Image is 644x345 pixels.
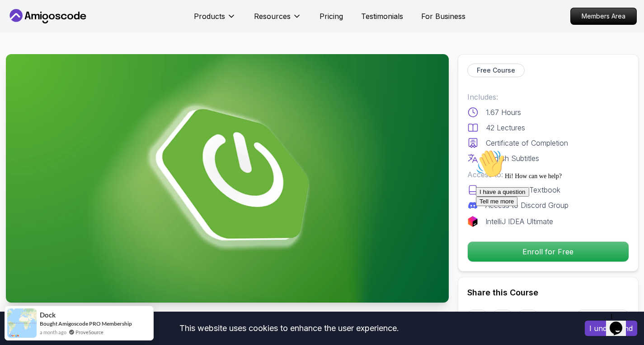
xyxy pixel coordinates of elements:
p: Access to: [467,169,629,180]
a: For Business [421,11,465,22]
span: Hi! How can we help? [4,27,89,34]
button: Accept cookies [585,321,637,336]
span: a month ago [40,328,66,336]
img: jetbrains logo [467,216,478,227]
a: Amigoscode PRO Membership [58,320,132,327]
iframe: chat widget [472,146,635,304]
button: Enroll for Free [467,241,629,262]
p: Products [194,11,225,22]
img: :wave: [4,4,33,32]
a: ProveSource [75,328,103,336]
div: This website uses cookies to enhance the user experience. [7,318,571,338]
p: 42 Lectures [486,122,525,133]
a: Testimonials [361,11,403,22]
p: Resources [254,11,291,22]
a: Pricing [320,11,343,22]
button: Products [194,11,236,29]
a: Members Area [570,8,637,25]
div: 👋Hi! How can we help?I have a questionTell me more [4,4,166,60]
button: Resources [254,11,301,29]
h2: Share this Course [467,286,629,299]
span: Dock [40,311,56,319]
p: 1.67 Hours [486,107,521,118]
p: Certificate of Completion [486,138,568,148]
p: Free Course [477,66,515,75]
button: I have a question [4,41,57,51]
img: provesource social proof notification image [7,308,37,338]
span: Bought [40,320,57,327]
button: Copy link [577,310,629,330]
p: Includes: [467,92,629,102]
img: spring-boot-for-beginners_thumbnail [6,54,449,303]
p: Enroll for Free [468,242,629,262]
iframe: chat widget [606,309,635,336]
button: Tell me more [4,51,45,60]
p: Members Area [571,8,636,24]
